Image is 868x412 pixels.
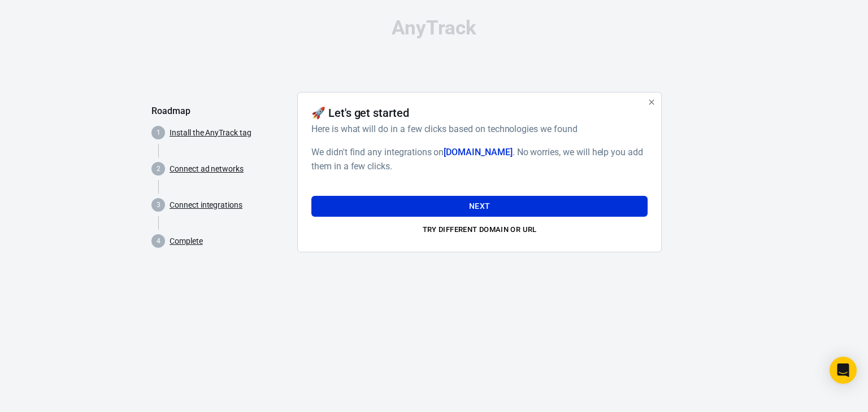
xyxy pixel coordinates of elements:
[311,145,648,173] h6: We didn't find any integrations on . No worries, we will help you add them in a few clicks.
[444,147,512,157] span: [DOMAIN_NAME]
[157,237,160,245] text: 4
[151,18,717,38] div: AnyTrack
[311,196,648,217] button: Next
[830,357,857,384] div: Open Intercom Messenger
[151,106,288,117] h5: Roadmap
[157,165,160,173] text: 2
[157,201,160,209] text: 3
[170,127,251,139] a: Install the AnyTrack tag
[157,129,160,137] text: 1
[311,106,409,120] h4: 🚀 Let's get started
[170,199,242,211] a: Connect integrations
[311,122,643,136] h6: Here is what will do in a few clicks based on technologies we found
[170,235,203,247] a: Complete
[170,163,244,175] a: Connect ad networks
[311,221,648,239] button: Try different domain or url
